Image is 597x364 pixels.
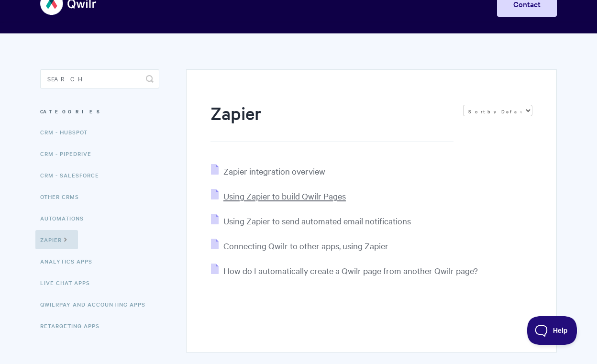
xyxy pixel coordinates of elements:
[40,295,153,314] a: QwilrPay and Accounting Apps
[211,165,325,176] a: Zapier integration overview
[35,230,78,249] a: Zapier
[40,122,95,142] a: CRM - HubSpot
[40,144,99,163] a: CRM - Pipedrive
[211,190,346,201] a: Using Zapier to build Qwilr Pages
[40,316,107,335] a: Retargeting Apps
[40,165,106,185] a: CRM - Salesforce
[223,165,325,176] span: Zapier integration overview
[463,105,532,116] select: Page reloads on selection
[211,240,388,251] a: Connecting Qwilr to other apps, using Zapier
[40,103,159,120] h3: Categories
[40,273,97,292] a: Live Chat Apps
[40,187,86,206] a: Other CRMs
[211,265,478,276] a: How do I automatically create a Qwilr page from another Qwilr page?
[223,240,388,251] span: Connecting Qwilr to other apps, using Zapier
[527,316,578,345] iframe: Toggle Customer Support
[223,265,478,276] span: How do I automatically create a Qwilr page from another Qwilr page?
[223,215,411,226] span: Using Zapier to send automated email notifications
[40,69,159,88] input: Search
[211,215,411,226] a: Using Zapier to send automated email notifications
[210,101,453,142] h1: Zapier
[40,209,91,228] a: Automations
[223,190,346,201] span: Using Zapier to build Qwilr Pages
[40,252,99,271] a: Analytics Apps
